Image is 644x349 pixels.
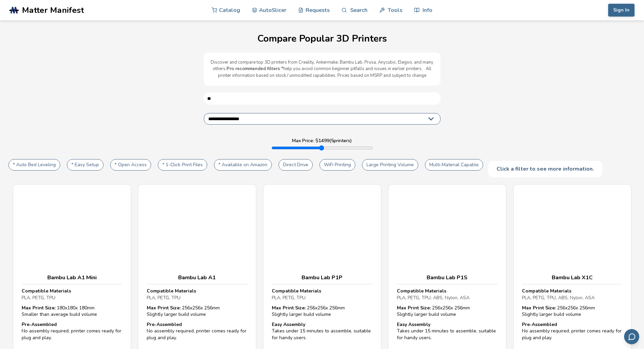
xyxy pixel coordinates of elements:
[488,161,602,177] div: Click a filter to see more information.
[147,321,247,341] div: No assembly required, printer comes ready for plug and play.
[272,305,373,318] div: 256 x 256 x 256 mm Slightly larger build volume
[272,321,373,341] div: Takes under 15 minutes to assemble, suitable for handy users.
[147,321,182,328] strong: Pre-Assembled
[624,329,639,344] button: Send feedback via email
[397,295,470,301] span: PLA, PETG, TPU, ABS, Nylon, ASA
[22,321,122,341] div: No assembly required, printer comes ready for plug and play.
[7,34,637,44] h1: Compare Popular 3D Printers
[272,295,306,301] span: PLA, PETG, TPU
[272,288,321,294] strong: Compatible Materials
[214,159,272,171] button: * Available on Amazon
[319,159,355,171] button: WiFi Printing
[147,305,247,318] div: 256 x 256 x 256 mm Slightly larger build volume
[522,305,623,318] div: 256 x 256 x 256 mm Slightly larger build volume
[272,321,305,328] strong: Easy Assembly
[22,288,71,294] strong: Compatible Materials
[397,305,498,318] div: 256 x 256 x 256 mm Slightly larger build volume
[110,159,151,171] button: * Open Access
[22,274,122,281] h3: Bambu Lab A1 Mini
[272,305,306,311] strong: Max Print Size:
[272,274,373,281] h3: Bambu Lab P1P
[22,295,55,301] span: PLA, PETG, TPU
[226,66,283,72] b: Pro recommended filters *
[397,305,431,311] strong: Max Print Size:
[147,288,196,294] strong: Compatible Materials
[397,288,446,294] strong: Compatible Materials
[67,159,103,171] button: * Easy Setup
[425,159,483,171] button: Multi-Material Capable
[522,321,623,341] div: No assembly required, printer comes ready for plug and play.
[362,159,418,171] button: Large Printing Volume
[397,321,430,328] strong: Easy Assembly
[147,305,181,311] strong: Max Print Size:
[522,274,623,281] h3: Bambu Lab X1C
[522,321,557,328] strong: Pre-Assembled
[147,274,247,281] h3: Bambu Lab A1
[522,295,595,301] span: PLA, PETG, TPU, ABS, Nylon, ASA
[8,159,60,171] button: * Auto Bed Leveling
[522,305,556,311] strong: Max Print Size:
[22,305,122,318] div: 180 x 180 x 180 mm Smaller than average build volume
[292,138,352,144] label: Max Price: $ 1499 ( 5 printers)
[22,321,57,328] strong: Pre-Assembled
[397,321,498,341] div: Takes under 15 minutes to assemble, suitable for handy users.
[211,59,434,79] p: Discover and compare top 3D printers from Creality, Ankermake, Bambu Lab, Prusa, Anycubic, Elegoo...
[522,288,571,294] strong: Compatible Materials
[397,274,498,281] h3: Bambu Lab P1S
[147,295,181,301] span: PLA, PETG, TPU
[22,5,84,15] span: Matter Manifest
[158,159,207,171] button: * 1-Click Print Files
[22,305,55,311] strong: Max Print Size:
[608,4,635,17] button: Sign In
[279,159,313,171] button: Direct Drive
